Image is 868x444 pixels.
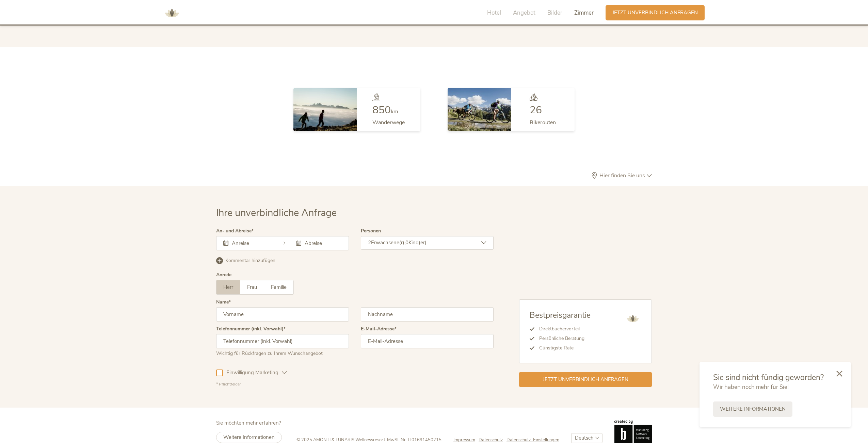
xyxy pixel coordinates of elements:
[391,108,398,115] span: km
[612,9,698,16] span: Jetzt unverbindlich anfragen
[368,239,371,246] span: 2
[216,229,254,233] label: An- und Abreise
[216,307,349,322] input: Vorname
[534,343,591,353] li: Günstigste Rate
[162,3,182,23] img: AMONTI & LUNARIS Wellnessresort
[453,437,479,443] a: Impressum
[530,119,556,126] span: Bikerouten
[534,334,591,343] li: Persönliche Beratung
[216,300,231,305] label: Name
[230,240,269,247] input: Anreise
[216,420,281,426] span: Sie möchten mehr erfahren?
[223,284,233,291] span: Herr
[487,9,501,17] span: Hotel
[534,324,591,334] li: Direktbuchervorteil
[624,310,641,327] img: AMONTI & LUNARIS Wellnessresort
[453,437,475,443] span: Impressum
[216,327,286,331] label: Telefonnummer (inkl. Vorwahl)
[479,437,507,443] a: Datenschutz
[385,437,387,443] span: -
[614,420,652,443] img: Brandnamic GmbH | Leading Hospitality Solutions
[216,206,337,219] span: Ihre unverbindliche Anfrage
[372,103,391,117] span: 850
[547,9,562,17] span: Bilder
[223,434,275,441] span: Weitere Informationen
[598,173,647,178] span: Hier finden Sie uns
[371,239,405,246] span: Erwachsene(r),
[216,348,349,357] div: Wichtig für Rückfragen zu Ihrem Wunschangebot
[713,372,824,383] span: Sie sind nicht fündig geworden?
[216,381,494,387] div: * Pflichtfelder
[405,239,408,246] span: 0
[387,437,441,443] span: MwSt-Nr. IT01691450215
[296,437,385,443] span: © 2025 AMONTI & LUNARIS Wellnessresort
[713,383,789,391] span: Wir haben noch mehr für Sie!
[507,437,559,443] a: Datenschutz-Einstellungen
[271,284,287,291] span: Familie
[361,229,381,233] label: Personen
[530,103,542,117] span: 26
[216,334,349,348] input: Telefonnummer (inkl. Vorwahl)
[225,257,275,264] span: Kommentar hinzufügen
[216,273,231,277] div: Anrede
[720,406,786,413] span: Weitere Informationen
[223,369,282,376] span: Einwilligung Marketing
[479,437,503,443] span: Datenschutz
[361,327,397,331] label: E-Mail-Adresse
[361,334,494,348] input: E-Mail-Adresse
[361,307,494,322] input: Nachname
[530,310,591,320] span: Bestpreisgarantie
[574,9,594,17] span: Zimmer
[543,376,628,383] span: Jetzt unverbindlich anfragen
[162,10,182,15] a: AMONTI & LUNARIS Wellnessresort
[372,119,405,126] span: Wanderwege
[247,284,257,291] span: Frau
[713,401,792,417] a: Weitere Informationen
[216,432,282,443] a: Weitere Informationen
[303,240,342,247] input: Abreise
[513,9,535,17] span: Angebot
[408,239,427,246] span: Kind(er)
